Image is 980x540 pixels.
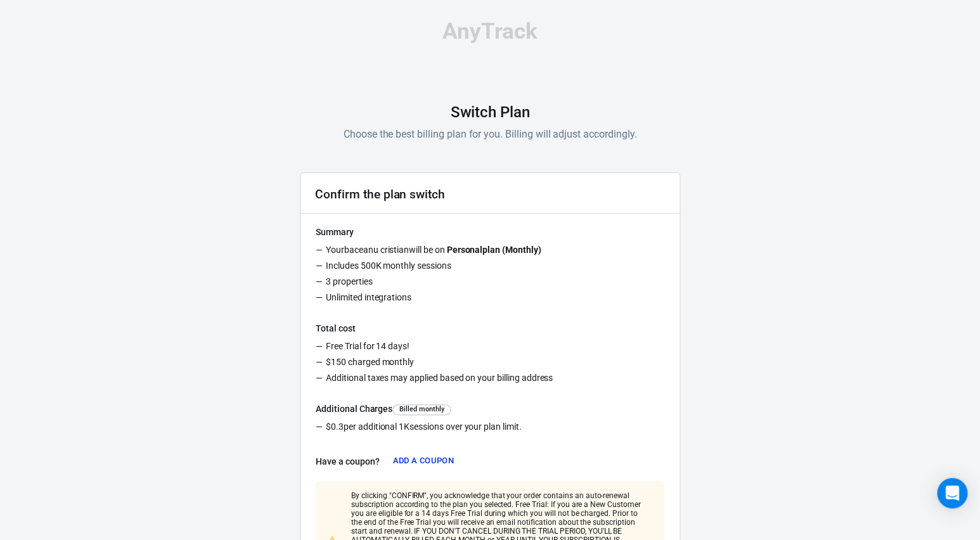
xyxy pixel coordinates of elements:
button: Add a Coupon [389,451,456,471]
li: Your baceanu cristian will be on [316,243,664,259]
h6: Have a coupon? [316,455,379,468]
div: AnyTrack [300,20,680,42]
span: Billed monthly [397,404,446,415]
strong: Personal plan ( Monthly ) [446,245,541,255]
li: 3 properties [316,275,664,291]
span: $0.3 [326,421,344,432]
li: Additional taxes may applied based on your billing address [316,371,664,387]
h6: Summary [316,226,664,238]
li: Unlimited integrations [316,291,664,307]
li: $150 charged monthly [316,356,664,371]
h1: Switch Plan [450,103,529,121]
div: Open Intercom Messenger [937,478,967,508]
li: Free Trial for 14 days! [316,340,664,356]
h2: Confirm the plan switch [315,188,445,201]
h6: Total cost [316,322,664,335]
h6: Additional Charges [316,402,664,415]
li: per additional sessions over your plan limit. [316,420,664,436]
p: Choose the best billing plan for you. Billing will adjust accordingly. [344,126,637,142]
li: Includes 500K monthly sessions [316,259,664,275]
span: 1K [399,421,409,432]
